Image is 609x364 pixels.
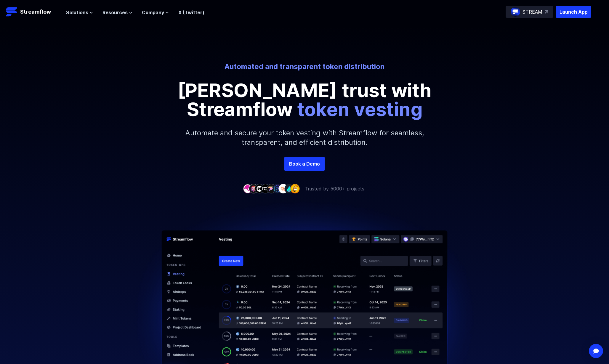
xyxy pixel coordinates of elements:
p: Automated and transparent token distribution [140,62,469,71]
span: Company [142,9,164,16]
a: STREAM [506,6,553,18]
img: top-right-arrow.svg [545,10,548,14]
img: streamflow-logo-circle.png [511,7,520,17]
img: company-7 [278,184,288,193]
button: Company [142,9,169,16]
p: Streamflow [20,8,51,16]
img: company-9 [290,184,300,193]
div: Open Intercom Messenger [589,344,603,358]
img: company-8 [284,184,294,193]
span: Solutions [66,9,88,16]
img: company-2 [249,184,258,193]
button: Resources [102,9,132,16]
img: company-5 [267,184,276,193]
img: company-1 [243,184,252,193]
img: Streamflow Logo [6,6,18,18]
a: Streamflow [6,6,60,18]
a: Book a Demo [284,157,325,171]
button: Launch App [556,6,591,18]
a: X (Twitter) [178,9,204,15]
p: STREAM [523,8,542,15]
p: [PERSON_NAME] trust with Streamflow [171,81,438,119]
p: Automate and secure your token vesting with Streamflow for seamless, transparent, and efficient d... [177,119,432,157]
img: company-3 [255,184,264,193]
span: Resources [102,9,128,16]
button: Solutions [66,9,93,16]
img: company-6 [273,184,282,193]
img: company-4 [261,184,270,193]
span: token vesting [297,98,423,121]
p: Trusted by 5000+ projects [305,185,364,192]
